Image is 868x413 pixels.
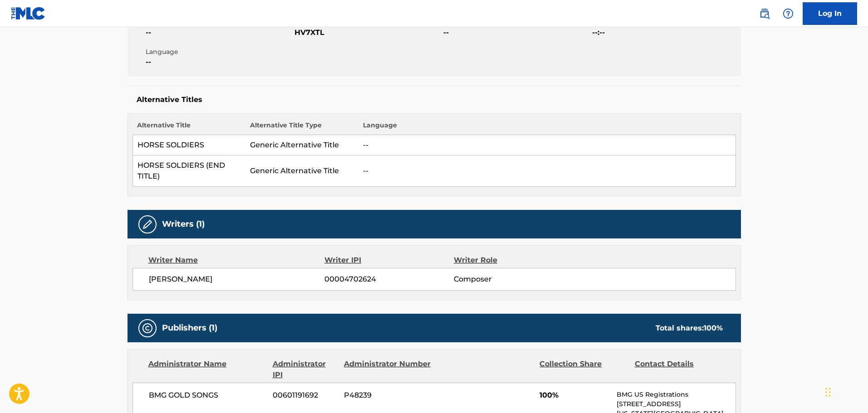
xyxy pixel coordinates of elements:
span: -- [146,27,292,38]
div: Total shares: [656,323,723,334]
span: 00004702624 [324,274,453,285]
span: HV7XTL [294,27,441,38]
a: Log In [803,2,857,25]
div: Administrator Name [148,359,266,380]
span: --:-- [592,27,739,38]
img: help [783,8,794,19]
img: MLC Logo [11,7,46,20]
span: 00601191692 [273,390,337,401]
span: Composer [454,274,571,285]
img: Publishers [142,323,153,334]
div: Contact Details [635,359,723,380]
td: -- [358,135,736,155]
h5: Writers (1) [162,219,205,229]
p: BMG US Registrations [617,390,735,399]
td: -- [358,155,736,187]
th: Language [358,121,736,135]
h5: Publishers (1) [162,323,217,333]
span: -- [146,57,292,68]
iframe: Chat Widget [823,369,868,413]
div: Administrator IPI [273,359,337,380]
td: Generic Alternative Title [245,135,358,155]
img: search [759,8,770,19]
div: Help [779,5,797,23]
img: Writers [142,219,153,230]
span: BMG GOLD SONGS [149,390,266,401]
th: Alternative Title [132,121,245,135]
div: Drag [825,379,831,406]
span: -- [443,27,590,38]
div: Writer IPI [324,255,454,266]
th: Alternative Title Type [245,121,358,135]
span: [PERSON_NAME] [149,274,325,285]
td: HORSE SOLDIERS (END TITLE) [132,155,245,187]
div: Collection Share [539,359,628,380]
div: Administrator Number [344,359,432,380]
td: Generic Alternative Title [245,155,358,187]
span: 100% [539,390,610,401]
span: P48239 [344,390,432,401]
div: Writer Name [148,255,325,266]
span: Language [146,47,292,57]
p: [STREET_ADDRESS] [617,399,735,409]
h5: Alternative Titles [137,95,732,104]
a: Public Search [755,5,774,23]
td: HORSE SOLDIERS [132,135,245,155]
div: Writer Role [454,255,571,266]
span: 100 % [704,324,723,332]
